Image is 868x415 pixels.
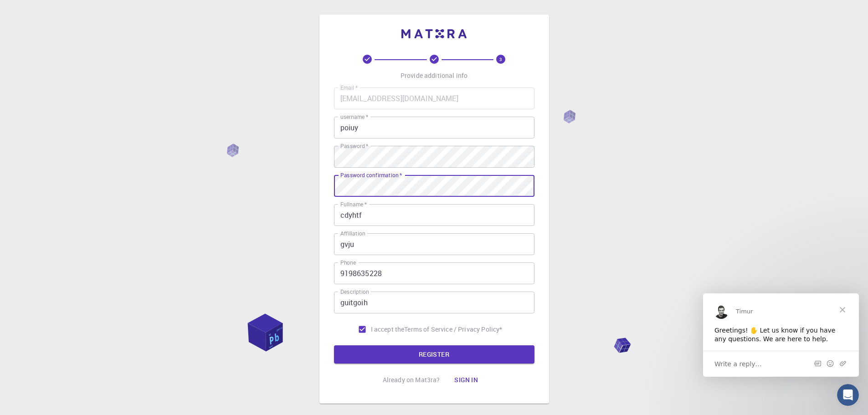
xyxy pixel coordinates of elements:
[404,325,502,334] a: Terms of Service / Privacy Policy*
[703,293,859,377] iframe: Intercom live chat message
[340,84,358,92] label: Email
[837,384,859,406] iframe: Intercom live chat
[383,375,440,384] p: Already on Mat3ra?
[447,371,485,389] button: Sign in
[404,325,502,334] p: Terms of Service / Privacy Policy *
[340,142,368,150] label: Password
[340,259,356,266] label: Phone
[340,171,402,179] label: Password confirmation
[334,345,534,364] button: REGISTER
[401,71,467,80] p: Provide additional info
[371,325,405,334] span: I accept the
[499,56,502,62] text: 3
[340,113,368,121] label: username
[340,288,369,296] label: Description
[340,200,367,208] label: Fullname
[340,230,365,237] label: Affiliation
